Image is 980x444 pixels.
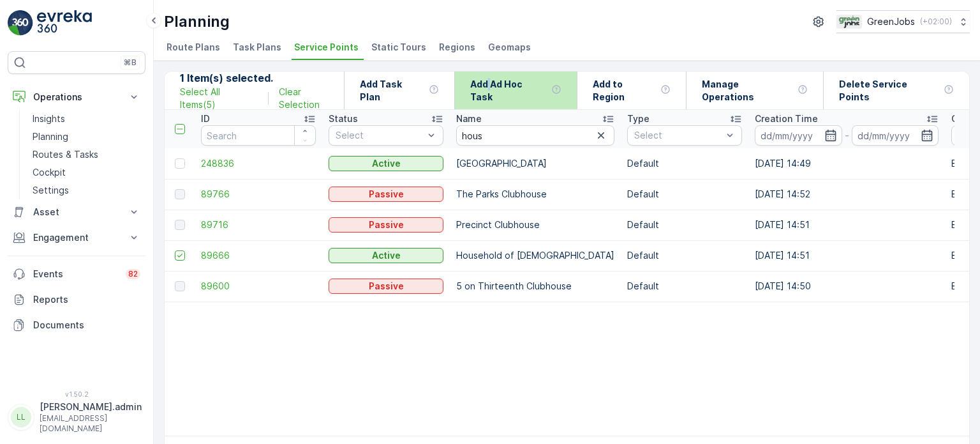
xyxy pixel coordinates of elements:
[201,157,316,170] a: 248836
[748,210,945,240] td: [DATE] 14:51
[8,401,145,434] button: LL[PERSON_NAME].admin[EMAIL_ADDRESS][DOMAIN_NAME]
[40,413,142,434] p: [EMAIL_ADDRESS][DOMAIN_NAME]
[175,189,185,199] div: Toggle Row Selected
[175,220,185,230] div: Toggle Row Selected
[748,148,945,179] td: [DATE] 14:49
[456,125,614,146] input: Search
[470,78,546,103] p: Add Ad Hoc Task
[329,217,443,233] button: Passive
[27,128,145,146] a: Planning
[852,125,939,146] input: dd/mm/yyyy
[33,293,140,306] p: Reports
[372,249,401,262] p: Active
[836,15,862,29] img: Green_Jobs_Logo.png
[294,41,359,54] span: Service Points
[329,279,443,294] button: Passive
[27,164,145,181] a: Cockpit
[488,41,531,54] span: Geomaps
[755,112,818,125] p: Creation Time
[8,287,145,312] a: Reports
[372,157,401,170] p: Active
[201,125,316,146] input: Search
[702,78,792,103] p: Manage Operations
[634,129,722,142] p: Select
[201,249,316,262] a: 89666
[748,179,945,210] td: [DATE] 14:52
[369,280,404,293] p: Passive
[27,146,145,164] a: Routes & Tasks
[8,312,145,338] a: Documents
[128,269,138,279] p: 82
[8,261,145,287] a: Events82
[627,157,742,170] p: Default
[33,268,118,280] p: Events
[369,218,404,231] p: Passive
[233,41,281,54] span: Task Plans
[593,78,656,103] p: Add to Region
[627,188,742,201] p: Default
[33,91,120,103] p: Operations
[867,15,915,28] p: GreenJobs
[124,57,137,68] p: ⌘B
[33,231,120,244] p: Engagement
[11,407,31,427] div: LL
[33,206,120,218] p: Asset
[627,218,742,231] p: Default
[329,187,443,202] button: Passive
[33,319,140,332] p: Documents
[836,10,970,33] button: GreenJobs(+02:00)
[456,280,614,293] p: 5 on Thirteenth Clubhouse
[627,249,742,262] p: Default
[37,10,92,36] img: logo_light-DOdMpM7g.png
[360,78,424,103] p: Add Task Plan
[839,78,939,103] p: Delete Service Points
[456,218,614,231] p: Precinct Clubhouse
[439,41,475,54] span: Regions
[627,112,650,125] p: Type
[164,11,230,32] p: Planning
[175,158,185,169] div: Toggle Row Selected
[8,225,145,250] button: Engagement
[8,390,145,398] span: v 1.50.2
[27,110,145,128] a: Insights
[27,181,145,199] a: Settings
[180,70,344,86] p: 1 Item(s) selected.
[33,130,68,143] p: Planning
[456,112,482,125] p: Name
[329,248,443,263] button: Active
[329,112,358,125] p: Status
[33,184,69,197] p: Settings
[201,188,316,201] a: 89766
[456,157,614,170] p: [GEOGRAPHIC_DATA]
[329,156,443,171] button: Active
[371,41,426,54] span: Static Tours
[175,281,185,291] div: Toggle Row Selected
[8,84,145,110] button: Operations
[456,188,614,201] p: The Parks Clubhouse
[748,271,945,302] td: [DATE] 14:50
[201,112,210,125] p: ID
[336,129,424,142] p: Select
[8,10,33,36] img: logo
[627,280,742,293] p: Default
[33,166,66,179] p: Cockpit
[33,112,65,125] p: Insights
[920,17,952,27] p: ( +02:00 )
[8,199,145,225] button: Asset
[180,86,258,111] p: Select All Items ( 5 )
[40,401,142,413] p: [PERSON_NAME].admin
[369,188,404,201] p: Passive
[279,86,344,111] p: Clear Selection
[175,250,185,261] div: Toggle Row Selected
[201,280,316,293] a: 89600
[33,148,98,161] p: Routes & Tasks
[456,249,614,262] p: Household of [DEMOGRAPHIC_DATA]
[201,218,316,231] a: 89716
[845,128,849,143] p: -
[755,125,842,146] input: dd/mm/yyyy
